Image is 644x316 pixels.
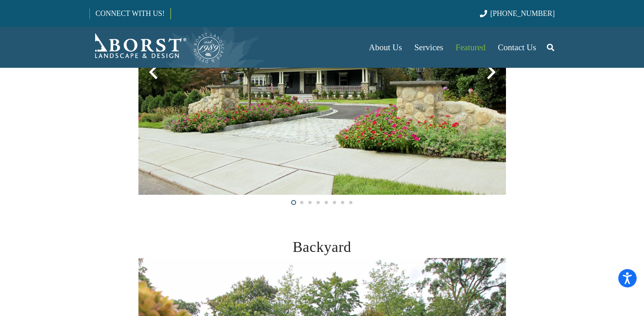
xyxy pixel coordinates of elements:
span: [PHONE_NUMBER] [490,9,555,18]
a: Contact Us [492,27,542,68]
span: Services [414,42,443,52]
a: About Us [363,27,408,68]
span: About Us [369,42,402,52]
span: Featured [456,42,486,52]
a: Search [542,37,559,58]
a: [PHONE_NUMBER] [480,9,555,18]
a: Services [408,27,449,68]
span: Contact Us [498,42,536,52]
a: Featured [450,27,492,68]
a: CONNECT WITH US! [90,4,170,23]
a: Borst-Logo [89,31,225,64]
h2: Backyard [138,236,506,258]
